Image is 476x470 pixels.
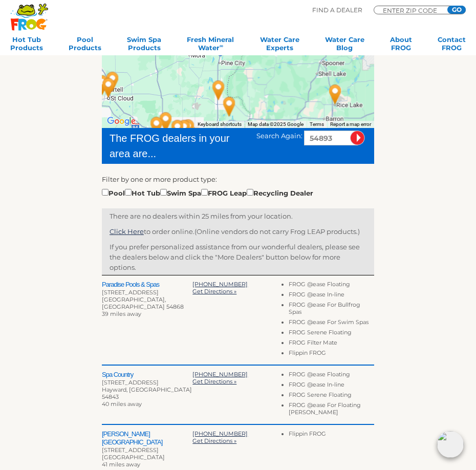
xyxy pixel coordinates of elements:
li: FROG Serene Floating [289,329,374,339]
li: FROG @ease In-line [289,291,374,301]
a: [PHONE_NUMBER] [192,430,248,437]
div: [GEOGRAPHIC_DATA] [102,454,192,461]
input: Submit [350,131,365,145]
h2: [PERSON_NAME] [GEOGRAPHIC_DATA] [102,430,192,446]
a: Hot TubProducts [10,35,43,56]
div: [STREET_ADDRESS] [102,289,192,296]
a: PoolProducts [69,35,101,56]
a: AboutFROG [390,35,412,56]
div: Valley Pools & Spas - Andover - 68 miles away. [172,116,196,143]
a: Get Directions » [192,378,236,385]
li: FROG @ease For Swim Spas [289,318,374,329]
li: FROG Filter Mate [289,339,374,349]
div: Poolwerx - Elk River - 73 miles away. [154,108,178,136]
img: openIcon [437,431,464,458]
img: Google [104,115,138,128]
li: Flippin FROG [289,430,374,440]
li: Flippin FROG [289,349,374,359]
li: FROG @ease Floating [289,371,374,381]
li: FROG @ease In-line [289,381,374,391]
span: 39 miles away [102,310,141,317]
a: Water CareBlog [325,35,364,56]
a: Report a map error [330,121,371,127]
div: [GEOGRAPHIC_DATA], [GEOGRAPHIC_DATA] 54868 [102,296,192,310]
span: Map data ©2025 Google [248,121,304,127]
a: [PHONE_NUMBER] [192,371,248,378]
li: FROG Serene Floating [289,391,374,401]
div: Platinum Pool, Spa, Sauna - 90 miles away. [101,68,124,95]
div: Peterson's North Branch Mill - 41 miles away. [207,76,230,104]
sup: ∞ [220,43,223,49]
a: Fresh MineralWater∞ [187,35,234,56]
input: GO [447,6,466,14]
a: [PHONE_NUMBER] [192,281,248,288]
a: Swim SpaProducts [127,35,161,56]
input: Zip Code Form [382,8,443,13]
a: Click Here [110,227,144,236]
div: [STREET_ADDRESS] [102,446,192,454]
a: Open this area in Google Maps (opens a new window) [104,115,138,128]
p: If you prefer personalized assistance from our wonderful dealers, please see the dealers below an... [110,242,366,272]
span: 41 miles away [102,461,140,468]
p: There are no dealers within 25 miles from your location. [110,211,366,221]
span: Search Again: [256,132,302,140]
p: Find A Dealer [312,6,362,15]
a: ContactFROG [438,35,466,56]
a: Terms (opens in new tab) [310,121,324,127]
button: Keyboard shortcuts [198,121,242,128]
a: Water CareExperts [260,35,299,56]
label: Filter by one or more product type: [102,174,217,184]
div: A-Pro Pool & Spa - 43 miles away. [218,93,241,120]
div: Sparkle Pool Service Inc - 67 miles away. [177,115,200,143]
span: 40 miles away [102,400,142,408]
div: Nassau Pools & Spas, Inc. - 79 miles away. [145,113,168,140]
h2: Spa Country [102,371,192,379]
li: FROG @ease For Floating [PERSON_NAME] [289,401,374,419]
div: Hayward, [GEOGRAPHIC_DATA] 54843 [102,386,192,400]
div: Pinnacle Pool and More - 66 miles away. [185,123,209,151]
div: Ament Spas & Pools - 93 miles away. [97,74,120,101]
p: (Online vendors do not carry Frog LEAP products.) [110,226,366,237]
div: Paradise Pools & Spas - 39 miles away. [323,80,347,108]
a: Get Directions » [192,437,236,444]
div: The FROG dealers in your area are... [110,131,242,161]
div: Poolwerx - St. Cloud - 96 miles away. [91,71,114,99]
h2: Paradise Pools & Spas [102,281,192,289]
li: FROG @ease For Bullfrog Spas [289,301,374,318]
div: The Pool Store Inc - Blaine - 68 miles away. [183,124,207,152]
div: Blue Lagoon Hot Tubs - 71 miles away. [166,116,189,143]
div: Pool Hot Tub Swim Spa FROG Leap Recycling Dealer [102,187,313,198]
span: to order online. [110,227,194,236]
div: [STREET_ADDRESS] [102,379,192,386]
li: FROG @ease Floating [289,281,374,291]
a: Get Directions » [192,288,236,295]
